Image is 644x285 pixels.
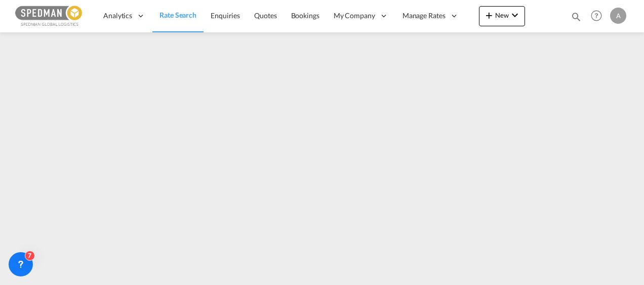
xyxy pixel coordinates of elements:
span: Analytics [103,11,132,21]
div: A [610,8,626,24]
span: Manage Rates [402,11,446,21]
span: Rate Search [159,11,196,19]
div: Help [588,7,610,25]
span: Quotes [254,11,276,20]
span: Bookings [291,11,319,20]
span: Help [588,7,605,24]
img: c12ca350ff1b11efb6b291369744d907.png [15,5,84,27]
div: icon-magnify [571,11,582,26]
md-icon: icon-chevron-down [509,9,521,21]
span: My Company [334,11,375,21]
md-icon: icon-magnify [571,11,582,22]
button: icon-plus 400-fgNewicon-chevron-down [479,6,525,26]
md-icon: icon-plus 400-fg [483,9,495,21]
span: Enquiries [211,11,240,20]
span: New [483,11,521,19]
